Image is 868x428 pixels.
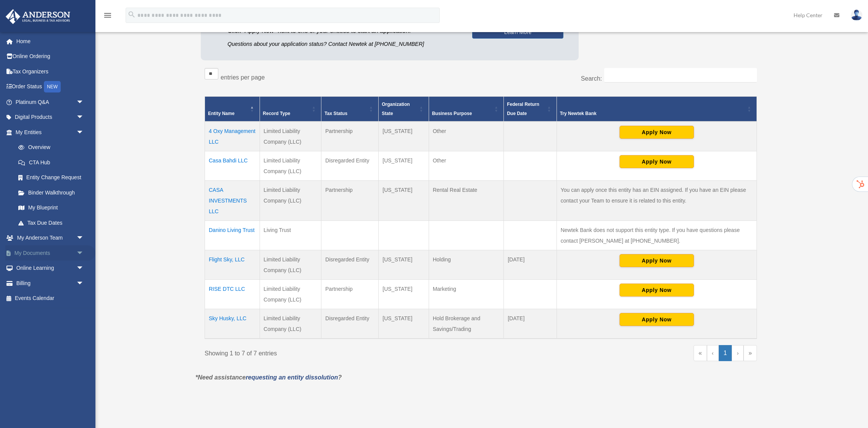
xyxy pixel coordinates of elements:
a: Overview [11,140,88,155]
td: Casa Bahdi LLC [205,151,260,180]
button: Apply Now [620,254,694,267]
a: Order StatusNEW [5,79,95,95]
td: Limited Liability Company (LLC) [260,250,321,279]
td: [US_STATE] [379,180,429,220]
th: Federal Return Due Date: Activate to sort [504,96,557,122]
td: [US_STATE] [379,122,429,151]
th: Entity Name: Activate to invert sorting [205,96,260,122]
td: You can apply once this entity has an EIN assigned. If you have an EIN please contact your Team t... [557,180,757,220]
a: First [694,345,707,361]
td: Partnership [321,122,379,151]
button: Apply Now [620,155,694,168]
a: 1 [719,345,732,361]
span: arrow_drop_down [76,261,92,276]
em: *Need assistance ? [195,374,342,381]
td: Marketing [429,279,504,309]
a: Entity Change Request [11,170,92,185]
td: Flight Sky, LLC [205,250,260,279]
td: [US_STATE] [379,309,429,339]
button: Apply Now [620,313,694,326]
td: Limited Liability Company (LLC) [260,309,321,339]
div: Try Newtek Bank [560,109,745,118]
td: [DATE] [504,309,557,339]
i: menu [103,11,112,20]
span: Business Purpose [432,111,472,116]
th: Record Type: Activate to sort [260,96,321,122]
p: Questions about your application status? Contact Newtek at [PHONE_NUMBER] [227,39,461,49]
th: Tax Status: Activate to sort [321,96,379,122]
span: Record Type [263,111,290,116]
td: Disregarded Entity [321,250,379,279]
td: Other [429,122,504,151]
a: Next [732,345,744,361]
a: Digital Productsarrow_drop_down [5,110,95,125]
a: My Blueprint [11,200,92,216]
span: Entity Name [208,111,234,116]
button: Apply Now [620,126,694,139]
td: Limited Liability Company (LLC) [260,122,321,151]
th: Organization State: Activate to sort [379,96,429,122]
td: Danino Living Trust [205,220,260,250]
span: Tax Status [324,111,347,116]
a: Tax Due Dates [11,215,92,230]
td: Holding [429,250,504,279]
a: Events Calendar [5,291,95,306]
label: entries per page [221,74,265,81]
td: Rental Real Estate [429,180,504,220]
i: search [127,10,136,19]
a: Billingarrow_drop_down [5,276,95,291]
td: Disregarded Entity [321,151,379,180]
div: Showing 1 to 7 of 7 entries [205,345,475,359]
td: Living Trust [260,220,321,250]
span: arrow_drop_down [76,230,92,246]
td: 4 Oxy Management LLC [205,122,260,151]
a: Online Learningarrow_drop_down [5,261,95,276]
span: Organization State [382,102,410,116]
img: User Pic [851,10,862,21]
a: My Entitiesarrow_drop_down [5,125,92,140]
td: Partnership [321,279,379,309]
a: Platinum Q&Aarrow_drop_down [5,94,95,110]
span: arrow_drop_down [76,276,92,291]
span: arrow_drop_down [76,125,92,140]
span: arrow_drop_down [76,245,92,261]
a: Tax Organizers [5,64,95,79]
th: Business Purpose: Activate to sort [429,96,504,122]
span: Federal Return Due Date [507,102,539,116]
td: [US_STATE] [379,250,429,279]
span: arrow_drop_down [76,110,92,125]
a: Home [5,34,95,49]
td: CASA INVESTMENTS LLC [205,180,260,220]
td: Newtek Bank does not support this entity type. If you have questions please contact [PERSON_NAME]... [557,220,757,250]
td: Limited Liability Company (LLC) [260,279,321,309]
a: CTA Hub [11,155,92,170]
div: NEW [44,81,61,92]
td: [US_STATE] [379,151,429,180]
th: Try Newtek Bank : Activate to sort [557,96,757,122]
a: requesting an entity dissolution [246,374,338,381]
td: Partnership [321,180,379,220]
td: Disregarded Entity [321,309,379,339]
td: [US_STATE] [379,279,429,309]
a: Binder Walkthrough [11,185,92,200]
label: Search: [581,75,602,82]
td: Limited Liability Company (LLC) [260,180,321,220]
a: Previous [707,345,719,361]
td: [DATE] [504,250,557,279]
button: Apply Now [620,284,694,297]
img: Anderson Advisors Platinum Portal [3,9,73,24]
a: Online Ordering [5,49,95,64]
td: Hold Brokerage and Savings/Trading [429,309,504,339]
td: Sky Husky, LLC [205,309,260,339]
a: My Documentsarrow_drop_down [5,245,95,261]
a: Last [744,345,757,361]
a: My Anderson Teamarrow_drop_down [5,230,95,246]
td: RISE DTC LLC [205,279,260,309]
a: menu [103,13,112,20]
td: Limited Liability Company (LLC) [260,151,321,180]
span: arrow_drop_down [76,94,92,110]
td: Other [429,151,504,180]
